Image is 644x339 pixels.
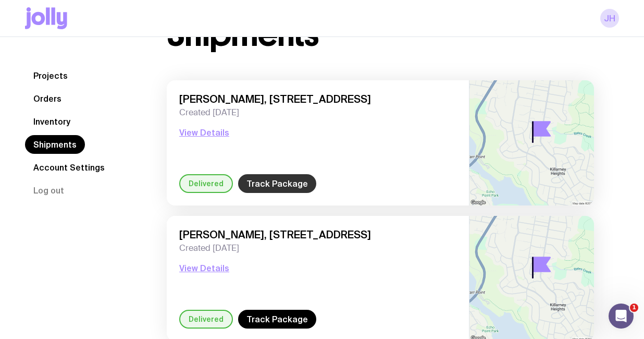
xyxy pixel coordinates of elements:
[25,158,113,177] a: Account Settings
[469,80,594,205] img: staticmap
[25,181,72,200] button: Log out
[179,107,456,118] span: Created [DATE]
[609,304,634,329] iframe: Intercom live chat
[25,89,70,108] a: Orders
[167,18,318,51] h1: Shipments
[179,93,456,105] span: [PERSON_NAME], [STREET_ADDRESS]
[25,66,76,85] a: Projects
[179,228,456,241] span: [PERSON_NAME], [STREET_ADDRESS]
[600,9,619,28] a: JH
[630,304,638,312] span: 1
[179,310,233,329] div: Delivered
[179,262,229,274] button: View Details
[179,174,233,193] div: Delivered
[238,310,316,329] a: Track Package
[25,112,79,131] a: Inventory
[179,126,229,139] button: View Details
[179,243,456,253] span: Created [DATE]
[238,174,316,193] a: Track Package
[25,135,85,154] a: Shipments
